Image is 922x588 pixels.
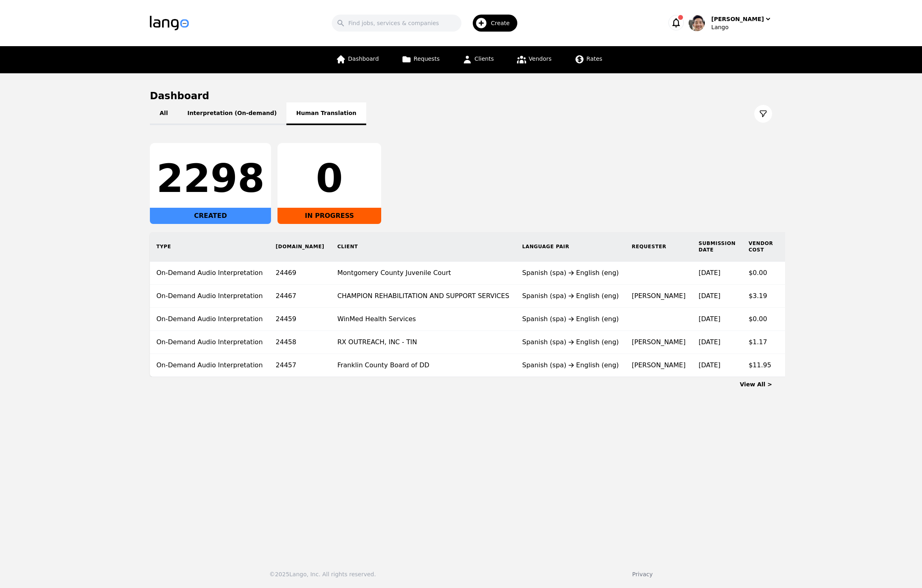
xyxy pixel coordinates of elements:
td: 24459 [269,308,331,331]
td: 24467 [269,285,331,308]
td: $11.95 [742,354,780,377]
td: [PERSON_NAME] [625,354,692,377]
a: Dashboard [331,46,384,73]
a: Requests [397,46,444,73]
td: $0.00 [742,262,780,285]
th: Requester [625,232,692,262]
td: 24457 [269,354,331,377]
div: © 2025 Lango, Inc. All rights reserved. [269,570,376,578]
td: CHAMPION REHABILITATION AND SUPPORT SERVICES [331,285,516,308]
td: 24469 [269,262,331,285]
td: RX OUTREACH, INC - TIN [331,331,516,354]
td: On-Demand Audio Interpretation [150,285,269,308]
a: View All > [740,381,772,388]
th: Vendor Rate [779,232,836,262]
td: [PERSON_NAME] [625,285,692,308]
div: IN PROGRESS [277,208,381,224]
td: On-Demand Audio Interpretation [150,308,269,331]
td: On-Demand Audio Interpretation [150,331,269,354]
div: Spanish (spa) English (eng) [522,337,619,347]
a: Privacy [632,571,653,577]
td: $0.00 [742,308,780,331]
time: [DATE] [698,269,720,277]
button: Interpretation (On-demand) [177,102,286,125]
td: 24458 [269,331,331,354]
td: On-Demand Audio Interpretation [150,354,269,377]
a: Clients [457,46,499,73]
td: WinMed Health Services [331,308,516,331]
button: All [150,102,177,125]
div: [PERSON_NAME] [711,15,764,23]
button: Create [461,11,523,35]
img: User Profile [689,15,705,31]
th: Submission Date [692,232,742,262]
button: User Profile[PERSON_NAME]Lango [689,15,772,31]
th: Type [150,232,269,262]
time: [DATE] [698,338,720,346]
span: Dashboard [348,55,379,62]
td: Montgomery County Juvenile Court [331,262,516,285]
button: Human Translation [286,102,366,125]
div: Spanish (spa) English (eng) [522,268,619,278]
input: Find jobs, services & companies [332,15,461,32]
span: Create [491,19,516,27]
td: Franklin County Board of DD [331,354,516,377]
span: Clients [474,55,494,62]
div: Spanish (spa) English (eng) [522,314,619,324]
a: Vendors [512,46,556,73]
span: Requests [414,55,440,62]
div: Spanish (spa) English (eng) [522,291,619,301]
h1: Dashboard [150,89,772,102]
time: [DATE] [698,315,720,323]
img: Logo [150,16,189,30]
td: $1.17 [742,331,780,354]
td: [PERSON_NAME] [625,331,692,354]
button: Filter [754,105,772,123]
div: CREATED [150,208,271,224]
th: Language Pair [516,232,625,262]
div: Spanish (spa) English (eng) [522,360,619,370]
th: Vendor Cost [742,232,780,262]
span: Vendors [529,55,551,62]
td: On-Demand Audio Interpretation [150,262,269,285]
a: Rates [570,46,607,73]
th: [DOMAIN_NAME] [269,232,331,262]
div: 2298 [156,159,265,198]
span: Rates [587,55,602,62]
time: [DATE] [698,361,720,369]
time: [DATE] [698,292,720,300]
td: $3.19 [742,285,780,308]
div: 0 [284,159,375,198]
th: Client [331,232,516,262]
div: Lango [711,23,772,31]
